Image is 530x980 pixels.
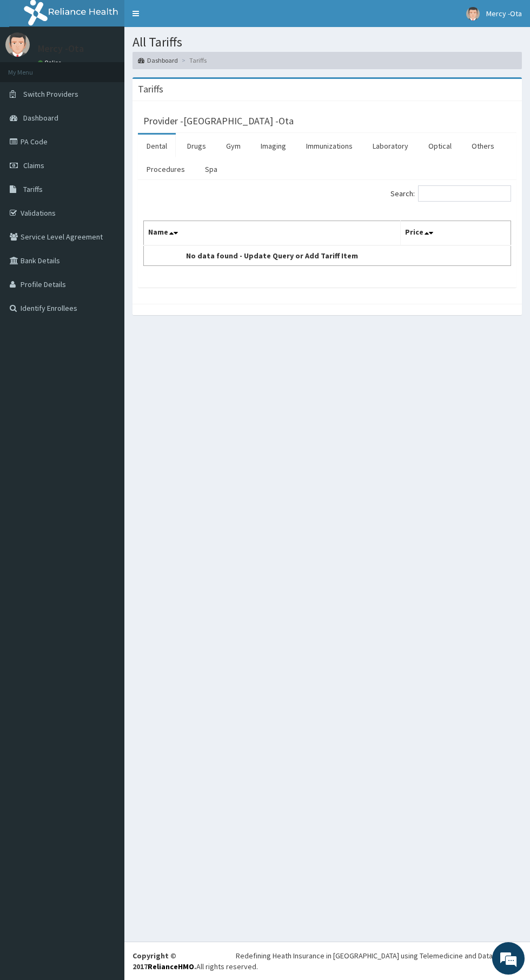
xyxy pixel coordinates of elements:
input: Search: [418,185,511,202]
a: Laboratory [364,135,417,157]
a: Imaging [252,135,295,157]
a: Dashboard [138,56,178,65]
span: Claims [23,161,44,170]
span: Mercy -Ota [486,9,522,18]
img: User Image [5,32,30,57]
th: Name [144,221,401,245]
a: Spa [196,158,226,181]
th: Price [401,221,511,245]
h3: Provider - [GEOGRAPHIC_DATA] -Ota [143,116,294,126]
a: RelianceHMO [148,962,194,971]
a: Procedures [138,158,194,181]
span: Dashboard [23,113,58,123]
a: Immunizations [297,135,361,157]
h3: Tariffs [138,84,163,94]
a: Dental [138,135,176,157]
div: Redefining Heath Insurance in [GEOGRAPHIC_DATA] using Telemedicine and Data Science! [236,950,522,961]
a: Online [38,59,64,66]
strong: Copyright © 2017 . [132,951,196,971]
td: No data found - Update Query or Add Tariff Item [144,245,401,266]
label: Search: [390,185,511,202]
span: Switch Providers [23,89,78,99]
footer: All rights reserved. [124,942,530,980]
a: Optical [420,135,460,157]
a: Gym [217,135,249,157]
h1: All Tariffs [132,35,522,49]
span: Tariffs [23,184,43,194]
a: Drugs [178,135,215,157]
p: Mercy -Ota [38,44,84,54]
li: Tariffs [179,56,207,65]
img: User Image [466,7,480,21]
a: Others [463,135,503,157]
